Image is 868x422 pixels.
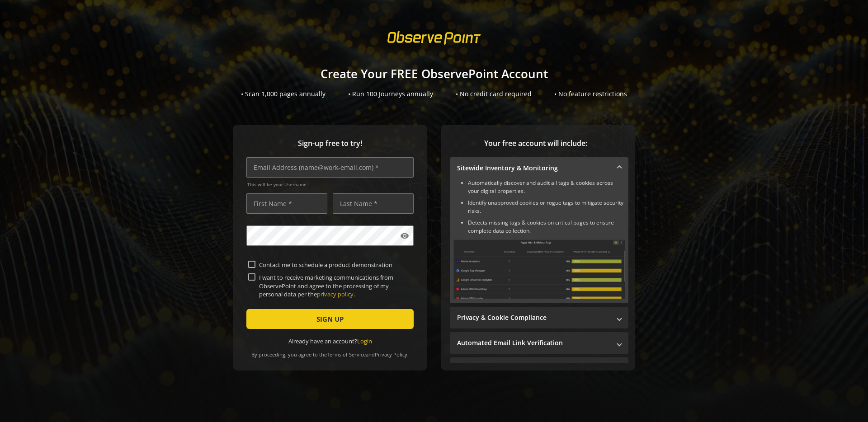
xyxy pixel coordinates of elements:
a: Login [357,337,372,345]
div: • No feature restrictions [554,89,627,98]
mat-panel-title: Sitewide Inventory & Monitoring [457,164,610,173]
mat-expansion-panel-header: Performance Monitoring with Web Vitals [450,357,628,379]
div: • No credit card required [456,89,532,98]
div: By proceeding, you agree to the and . [246,345,414,358]
input: Last Name * [333,193,414,214]
div: Already have an account? [246,337,414,346]
div: • Scan 1,000 pages annually [241,89,325,98]
label: I want to receive marketing communications from ObservePoint and agree to the processing of my pe... [255,273,412,298]
img: Sitewide Inventory & Monitoring [453,239,625,299]
span: Your free account will include: [450,138,622,149]
a: Terms of Service [327,351,366,358]
mat-icon: visibility [400,231,409,240]
a: privacy policy [317,290,354,298]
mat-expansion-panel-header: Automated Email Link Verification [450,332,628,354]
div: Sitewide Inventory & Monitoring [450,179,628,303]
label: Contact me to schedule a product demonstration [255,261,412,269]
span: This will be your Username [247,181,414,188]
mat-panel-title: Automated Email Link Verification [457,338,610,347]
li: Automatically discover and audit all tags & cookies across your digital properties. [468,179,625,195]
input: Email Address (name@work-email.com) * [246,157,414,178]
li: Detects missing tags & cookies on critical pages to ensure complete data collection. [468,219,625,235]
a: Privacy Policy [375,351,407,358]
mat-expansion-panel-header: Sitewide Inventory & Monitoring [450,157,628,179]
mat-expansion-panel-header: Privacy & Cookie Compliance [450,307,628,328]
button: SIGN UP [246,309,414,329]
mat-panel-title: Privacy & Cookie Compliance [457,313,610,322]
span: Sign-up free to try! [246,138,414,149]
li: Identify unapproved cookies or rogue tags to mitigate security risks. [468,199,625,215]
span: SIGN UP [316,311,344,327]
input: First Name * [246,193,327,214]
div: • Run 100 Journeys annually [348,89,433,98]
